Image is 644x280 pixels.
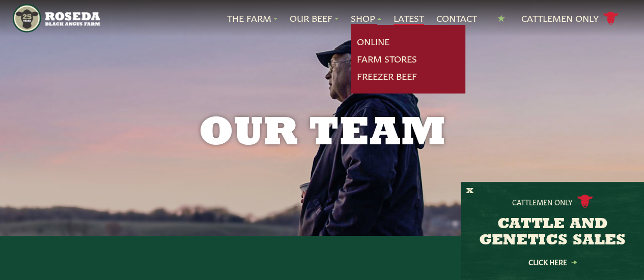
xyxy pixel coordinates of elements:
h1: Our Team [62,114,583,154]
a: Our Beef [290,12,339,25]
img: https://roseda.com/wp-content/uploads/2021/05/roseda-25-header.png [13,4,100,33]
a: Farm Stores [357,52,417,66]
button: X [466,186,473,197]
h3: CATTLE AND GENETICS SALES [473,216,631,249]
p: Cattlemen Only [512,197,573,207]
img: cattle-icon.svg [577,195,593,208]
a: The Farm [227,12,277,25]
a: Online [357,35,389,48]
a: Latest [394,12,424,25]
a: Contact [436,12,477,25]
a: Freezer Beef [357,70,417,83]
a: Cattlemen Only [521,10,619,27]
a: Shop [351,12,381,25]
a: Click Here [507,259,598,265]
